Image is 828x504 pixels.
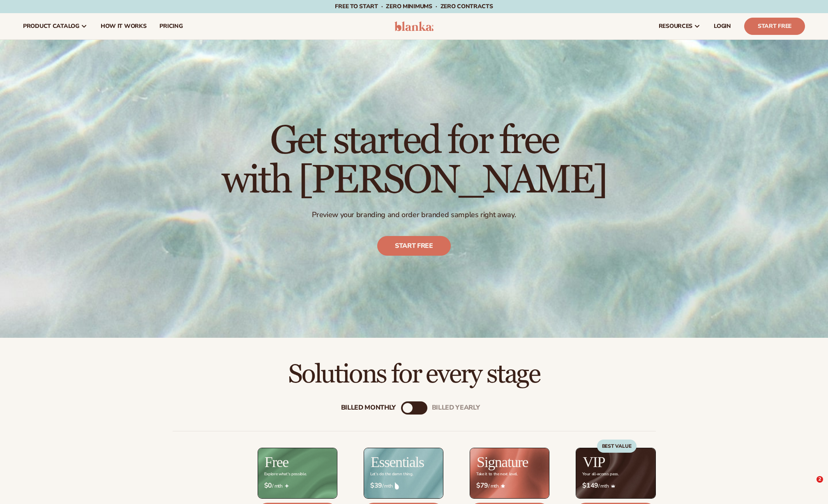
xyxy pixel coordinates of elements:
span: / mth [264,482,331,490]
strong: $149 [582,482,598,490]
img: drop.png [395,482,399,490]
h1: Get started for free with [PERSON_NAME] [221,121,607,200]
a: Start free [377,236,451,256]
img: free_bg.png [258,448,337,498]
strong: $79 [476,482,488,490]
span: LOGIN [714,23,731,30]
img: Essentials_BG_9050f826-5aa9-47d9-a362-757b82c62641.jpg [364,448,443,498]
span: / mth [370,482,437,490]
strong: $39 [370,482,382,490]
a: How It Works [94,13,153,39]
div: BEST VALUE [597,440,637,453]
strong: $0 [264,482,272,490]
h2: Solutions for every stage [23,361,805,388]
a: LOGIN [707,13,738,39]
div: Let’s do the damn thing. [370,472,413,477]
span: resources [659,23,692,30]
img: VIP_BG_199964bd-3653-43bc-8a67-789d2d7717b9.jpg [576,448,655,498]
span: pricing [159,23,182,30]
a: pricing [153,13,189,39]
a: resources [652,13,707,39]
img: Free_Icon_bb6e7c7e-73f8-44bd-8ed0-223ea0fc522e.png [285,484,289,488]
p: Preview your branding and order branded samples right away. [221,210,607,220]
div: Take it to the next level. [476,472,518,477]
span: How It Works [101,23,147,30]
img: Signature_BG_eeb718c8-65ac-49e3-a4e5-327c6aa73146.jpg [470,448,549,498]
span: 2 [816,476,823,483]
span: / mth [582,482,649,490]
div: billed Yearly [432,404,480,412]
span: product catalog [23,23,79,30]
img: Star_6.png [501,484,505,488]
span: Free to start · ZERO minimums · ZERO contracts [335,2,493,10]
div: Your all-access pass. [582,472,618,477]
h2: VIP [583,455,605,470]
img: logo [394,21,434,31]
a: product catalog [16,13,94,39]
iframe: Intercom live chat [800,476,819,496]
div: Explore what's possible. [264,472,307,477]
a: Start Free [744,18,805,35]
h2: Signature [477,455,528,470]
span: / mth [476,482,543,490]
h2: Free [265,455,288,470]
div: Billed Monthly [341,404,396,412]
h2: Essentials [371,455,424,470]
